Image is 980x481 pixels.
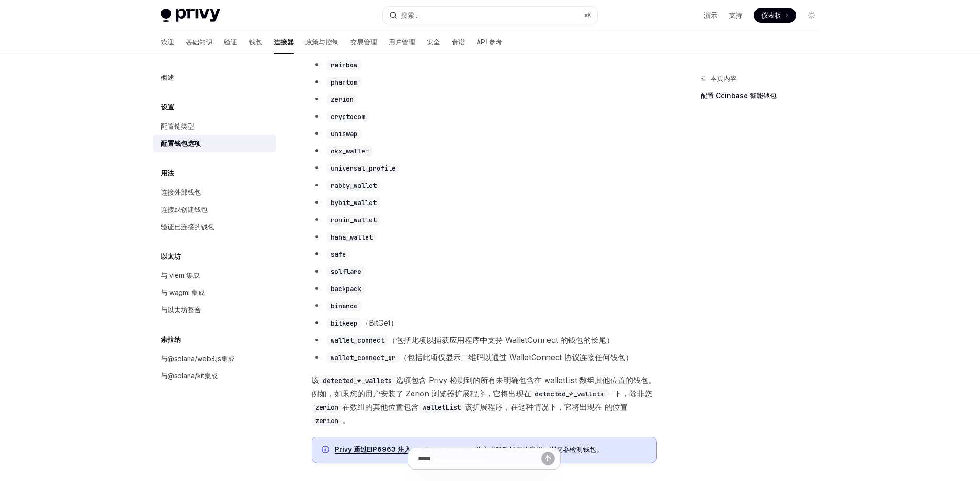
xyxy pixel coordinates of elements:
[274,38,294,46] font: 连接器
[161,38,174,46] font: 欢迎
[327,249,350,260] code: safe
[186,31,212,54] a: 基础知识
[153,69,276,86] a: 概述
[327,163,400,174] code: universal_profile
[312,415,342,426] code: zerion
[161,288,205,296] font: 与 wagmi 集成
[465,402,628,412] font: 该扩展程序，在这种情况下，它将出现在 的位置
[161,222,214,230] font: 验证已连接的钱包
[327,197,380,208] code: bybit_wallet
[327,146,373,156] code: okx_wallet
[388,335,614,345] font: （包括此项以捕获应用程序中支持 WalletConnect 的钱包的长尾）
[327,301,361,311] code: binance
[161,252,181,260] font: 以太坊
[704,11,717,20] a: 演示
[335,445,411,454] a: Privy 通过EIP6963 注入
[224,31,237,54] a: 验证
[161,271,200,279] font: 与 viem 集成
[161,372,218,380] font: 与@solana/kit集成
[608,389,652,398] font: – 下，除非您
[153,201,276,218] a: 连接或创建钱包
[361,318,398,328] font: （BitGet）
[161,335,181,343] font: 索拉纳
[161,31,174,54] a: 欢迎
[427,38,440,46] font: 安全
[312,375,319,385] font: 该
[419,402,465,413] code: walletList
[327,94,357,105] code: zerion
[400,352,633,362] font: （包括此项仅显示二维码以通过 WalletConnect 协议连接任何钱包）
[427,31,440,54] a: 安全
[327,60,361,70] code: rainbow
[452,38,465,46] font: 食谱
[161,188,201,196] font: 连接外部钱包
[477,31,502,54] a: API 参考
[249,31,262,54] a: 钱包
[274,31,294,54] a: 连接器
[704,11,717,19] font: 演示
[418,445,476,455] code: window.ethereum
[541,452,555,465] button: 发送消息
[584,11,587,19] font: ⌘
[161,139,201,147] font: 配置钱包选项
[804,8,819,23] button: 切换暗模式
[710,74,737,82] font: 本页内容
[224,38,237,46] font: 验证
[531,389,608,399] code: detected_*_wallets
[327,111,369,122] code: cryptocom
[701,91,777,99] font: 配置 Coinbase 智能钱包
[161,103,174,111] font: 设置
[312,375,656,398] font: 选项包含 Privy 检测到的所有未明确包含在 walletList 数组其他位置的钱包。例如，如果您的用户安装了 Zerion 浏览器扩展程序，它将出现在
[305,38,339,46] font: 政策与控制
[477,38,502,46] font: API 参考
[319,375,396,386] code: detected_*_wallets
[452,31,465,54] a: 食谱
[153,284,276,301] a: 与 wagmi 集成
[327,352,400,363] code: wallet_connect_qr
[569,445,603,453] font: 检测钱包。
[153,367,276,384] a: 与@solana/kit集成
[153,184,276,201] a: 连接外部钱包
[476,445,569,453] font: 注入或移动钱包的应用内浏览器
[411,445,418,453] font: 、
[754,8,796,23] a: 仪表板
[327,284,365,294] code: backpack
[153,118,276,135] a: 配置链类型
[153,350,276,367] a: 与@solana/web3.js集成
[350,38,377,46] font: 交易管理
[327,129,361,139] code: uniswap
[401,11,419,19] font: 搜索...
[350,31,377,54] a: 交易管理
[305,31,339,54] a: 政策与控制
[153,301,276,318] a: 与以太坊整合
[327,215,380,225] code: ronin_wallet
[327,335,388,346] code: wallet_connect
[729,11,742,19] font: 支持
[327,266,365,277] code: solflare
[389,31,415,54] a: 用户管理
[312,402,342,413] code: zerion
[186,38,212,46] font: 基础知识
[161,354,234,362] font: 与@solana/web3.js集成
[383,7,597,24] button: 搜索...⌘K
[327,77,361,87] code: phantom
[701,88,827,103] a: 配置 Coinbase 智能钱包
[729,11,742,20] a: 支持
[161,205,208,213] font: 连接或创建钱包
[249,38,262,46] font: 钱包
[161,169,174,177] font: 用法
[587,11,591,19] font: K
[761,11,781,19] font: 仪表板
[161,122,194,130] font: 配置链类型
[161,306,201,314] font: 与以太坊整合
[161,73,174,81] font: 概述
[327,232,377,242] code: haha_wallet
[327,318,361,328] code: bitkeep
[342,415,350,425] font: 。
[153,267,276,284] a: 与 viem 集成
[342,402,419,412] font: 在数组的其他位置包含
[153,135,276,152] a: 配置钱包选项
[327,180,380,191] code: rabby_wallet
[389,38,415,46] font: 用户管理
